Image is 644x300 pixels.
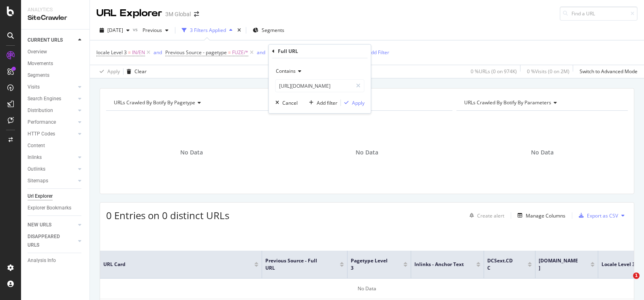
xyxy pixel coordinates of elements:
span: Inlinks - Anchor Text [414,261,464,268]
button: and [257,49,265,56]
div: Segments [28,71,49,80]
div: Manage Columns [526,212,565,219]
div: Export as CSV [587,212,618,219]
button: Add Filter [357,48,389,57]
button: Export as CSV [576,209,618,222]
input: Find a URL [560,6,638,21]
div: Content [28,142,45,150]
span: 0 Entries on 0 distinct URLs [106,209,229,222]
div: Performance [28,118,56,127]
a: Sitemaps [28,177,76,185]
h4: URLs Crawled By Botify By parameters [463,96,621,109]
a: CURRENT URLS [28,36,76,44]
span: = [228,49,231,56]
span: No Data [180,148,203,156]
div: Add filter [317,99,337,106]
a: DISAPPEARED URLS [28,232,76,249]
button: Segments [249,24,288,37]
button: [DATE] [96,24,133,37]
span: [DOMAIN_NAME] [539,257,578,272]
button: 3 Filters Applied [179,24,236,37]
span: vs [133,26,139,33]
span: Contains [276,68,296,74]
span: Previous Source - Full URL [265,257,328,272]
a: Distribution [28,106,76,115]
span: No Data [531,148,554,156]
div: Inlinks [28,153,42,162]
div: 0 % Visits ( 0 on 2M ) [527,68,569,75]
div: Movements [28,59,53,68]
div: DISAPPEARED URLS [28,232,68,249]
span: URL Card [103,261,252,268]
span: 1 [633,273,640,279]
div: Full URL [278,48,298,55]
div: Explorer Bookmarks [28,204,71,212]
div: Distribution [28,106,53,115]
div: Visits [28,83,40,91]
span: Previous Source - pagetype [165,49,227,56]
h4: URLs Crawled By Botify By pagetype [112,96,270,109]
button: and [154,49,162,56]
a: Inlinks [28,153,76,162]
span: = [128,49,131,56]
button: Cancel [272,99,298,107]
div: Add Filter [368,49,389,56]
div: HTTP Codes [28,130,55,138]
div: Url Explorer [28,192,53,201]
span: FUZE/* [232,47,248,58]
a: Outlinks [28,165,76,173]
div: 0 % URLs ( 0 on 974K ) [471,68,517,75]
a: NEW URLS [28,221,76,229]
div: Cancel [282,99,298,106]
div: URL Explorer [96,6,162,20]
button: Apply [341,99,365,107]
span: URLs Crawled By Botify By pagetype [114,99,195,106]
div: Create alert [477,212,504,219]
div: CURRENT URLS [28,36,63,44]
a: HTTP Codes [28,130,76,138]
a: Visits [28,83,76,91]
div: arrow-right-arrow-left [194,11,199,17]
div: NEW URLS [28,221,51,229]
div: SiteCrawler [28,13,83,23]
button: Switch to Advanced Mode [576,65,638,78]
div: Apply [107,68,120,75]
a: Performance [28,118,76,127]
button: Apply [96,65,120,78]
span: No Data [356,148,378,156]
div: 3 Filters Applied [190,27,226,34]
span: Previous [139,27,162,34]
div: Analysis Info [28,256,56,265]
div: 3M Global [165,10,191,18]
a: Url Explorer [28,192,84,201]
div: Analytics [28,6,83,13]
div: Apply [352,99,365,106]
a: Analysis Info [28,256,84,265]
a: Overview [28,48,84,56]
div: No Data [100,279,634,299]
a: Explorer Bookmarks [28,204,84,212]
button: Manage Columns [514,211,565,220]
div: Clear [134,68,147,75]
div: Switch to Advanced Mode [580,68,638,75]
button: Add filter [306,99,337,107]
a: Movements [28,59,84,68]
div: Overview [28,48,47,56]
a: Search Engines [28,95,76,103]
span: 2025 Sep. 28th [107,27,123,34]
span: IN/EN [132,47,145,58]
span: URLs Crawled By Botify By parameters [464,99,551,106]
button: Clear [124,65,147,78]
span: DCSext.CDC [487,257,516,272]
span: locale Level 3 [96,49,127,56]
iframe: Intercom live chat [616,273,636,292]
button: Previous [139,24,172,37]
span: locale Level 3 [601,261,635,268]
a: Segments [28,71,84,80]
a: Content [28,142,84,150]
button: Create alert [466,209,504,222]
div: Search Engines [28,95,61,103]
div: Sitemaps [28,177,48,185]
